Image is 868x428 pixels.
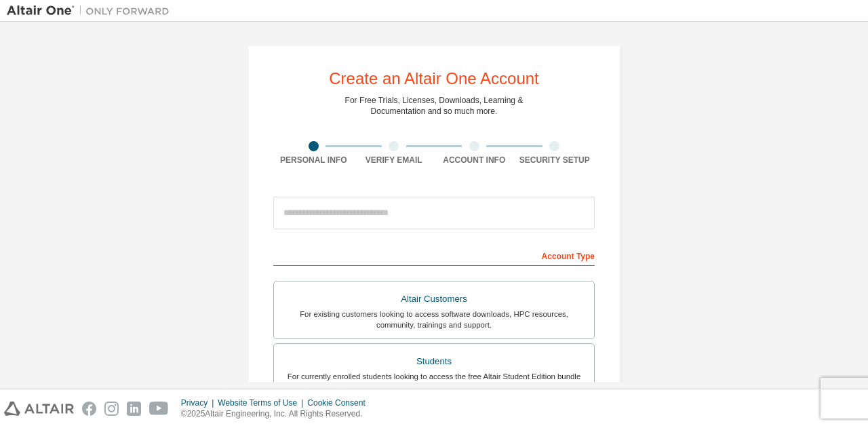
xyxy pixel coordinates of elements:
[273,155,354,166] div: Personal Info
[282,309,586,330] div: For existing customers looking to access software downloads, HPC resources, community, trainings ...
[307,397,373,408] div: Cookie Consent
[218,397,307,408] div: Website Terms of Use
[104,402,119,416] img: instagram.svg
[282,371,586,393] div: For currently enrolled students looking to access the free Altair Student Edition bundle and all ...
[127,402,141,416] img: linkedin.svg
[354,155,435,166] div: Verify Email
[4,402,74,416] img: altair_logo.svg
[7,4,176,18] img: Altair One
[282,352,586,371] div: Students
[181,408,374,420] p: © 2025 Altair Engineering, Inc. All Rights Reserved.
[434,155,515,166] div: Account Info
[515,155,595,166] div: Security Setup
[149,402,169,416] img: youtube.svg
[181,397,218,408] div: Privacy
[345,95,524,117] div: For Free Trials, Licenses, Downloads, Learning & Documentation and so much more.
[282,290,586,309] div: Altair Customers
[329,71,539,87] div: Create an Altair One Account
[273,244,595,266] div: Account Type
[82,402,96,416] img: facebook.svg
